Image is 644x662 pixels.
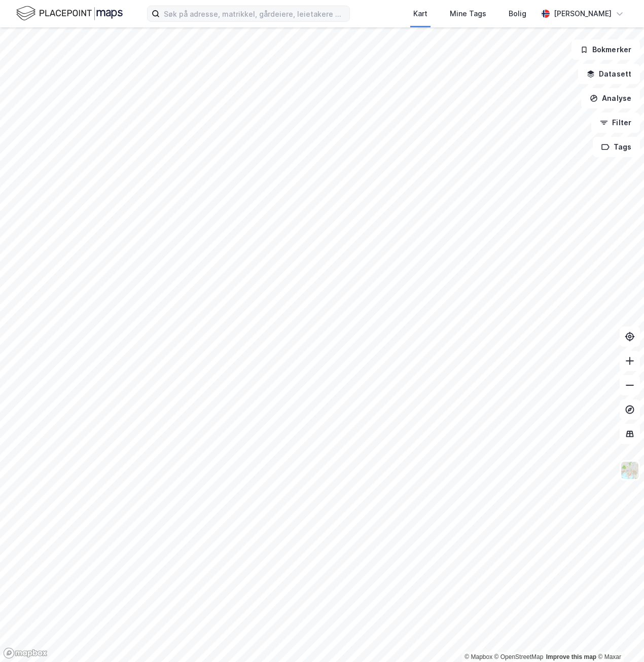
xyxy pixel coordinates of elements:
[3,647,48,659] a: Mapbox homepage
[494,653,544,660] a: OpenStreetMap
[546,653,596,660] a: Improve this map
[413,8,427,20] div: Kart
[593,613,644,662] iframe: Chat Widget
[571,40,640,60] button: Bokmerker
[578,64,640,84] button: Datasett
[464,653,492,660] a: Mapbox
[591,113,640,133] button: Filter
[593,137,640,157] button: Tags
[450,8,486,20] div: Mine Tags
[581,88,640,108] button: Analyse
[620,461,639,480] img: Z
[509,8,526,20] div: Bolig
[554,8,612,20] div: [PERSON_NAME]
[16,5,123,22] img: logo.f888ab2527a4732fd821a326f86c7f29.svg
[160,6,349,21] input: Søk på adresse, matrikkel, gårdeiere, leietakere eller personer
